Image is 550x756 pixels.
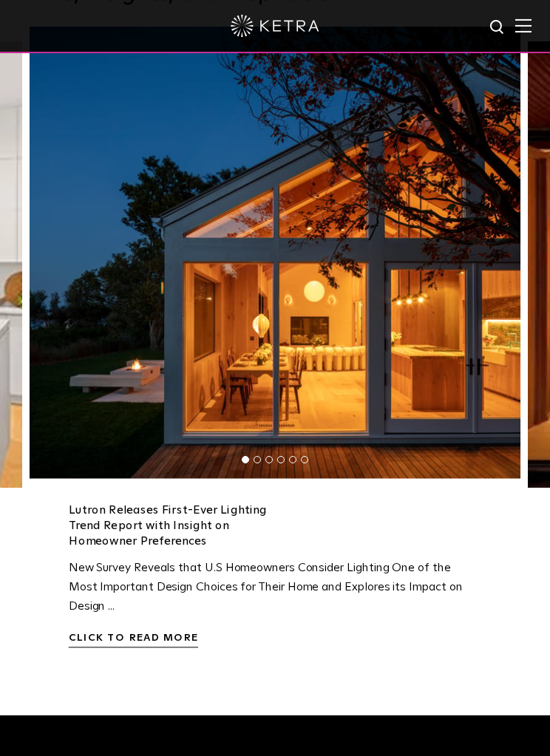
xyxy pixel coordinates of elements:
[231,15,319,37] img: ketra-logo-2019-white
[69,633,198,647] a: Click to Read more
[69,559,481,615] p: New Survey Reveals that U.S Homeowners Consider Lighting One of the Most Important Design Choices...
[515,18,532,33] img: Hamburger%20Nav.svg
[69,504,267,546] a: Lutron Releases First-Ever Lighting Trend Report with Insight on Homeowner Preferences
[489,18,507,37] img: search icon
